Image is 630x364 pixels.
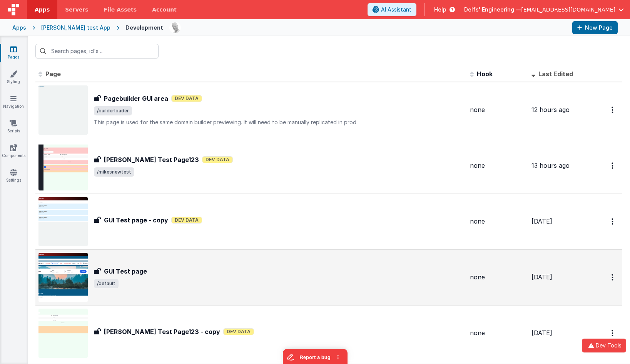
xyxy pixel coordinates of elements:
[35,44,159,58] input: Search pages, id's ...
[171,217,202,224] span: Dev Data
[434,6,446,13] span: Help
[104,6,137,13] span: File Assets
[531,273,552,281] span: [DATE]
[125,24,163,32] div: Development
[464,6,521,13] span: Delfs' Engineering —
[572,21,618,34] button: New Page
[104,215,168,225] h3: GUI Test page - copy
[521,6,615,13] span: [EMAIL_ADDRESS][DOMAIN_NAME]
[607,214,619,229] button: Options
[45,70,61,78] span: Page
[202,156,233,163] span: Dev Data
[538,70,573,78] span: Last Edited
[94,167,134,177] span: /mikesnewtest
[582,339,626,352] button: Dev Tools
[170,22,180,33] img: 11ac31fe5dc3d0eff3fbbbf7b26fa6e1
[531,217,552,225] span: [DATE]
[94,119,464,126] p: This page is used for the same domain builder previewing. It will need to be manually replicated ...
[477,70,493,78] span: Hook
[104,267,147,276] h3: GUI Test page
[607,102,619,118] button: Options
[35,6,50,13] span: Apps
[223,328,254,335] span: Dev Data
[531,329,552,337] span: [DATE]
[12,24,26,32] div: Apps
[470,217,525,226] div: none
[65,6,88,13] span: Servers
[104,94,168,103] h3: Pagebuilder GUI area
[94,279,119,288] span: /default
[368,3,416,16] button: AI Assistant
[104,327,220,336] h3: [PERSON_NAME] Test Page123 - copy
[171,95,202,102] span: Dev Data
[607,325,619,341] button: Options
[104,155,199,164] h3: [PERSON_NAME] Test Page123
[94,106,132,115] span: /builderloader
[607,269,619,285] button: Options
[607,158,619,174] button: Options
[531,162,570,169] span: 13 hours ago
[464,6,624,13] button: Delfs' Engineering — [EMAIL_ADDRESS][DOMAIN_NAME]
[381,6,411,13] span: AI Assistant
[531,106,570,114] span: 12 hours ago
[470,273,525,282] div: none
[470,161,525,170] div: none
[41,24,110,32] div: [PERSON_NAME] test App
[470,105,525,114] div: none
[470,329,525,337] div: none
